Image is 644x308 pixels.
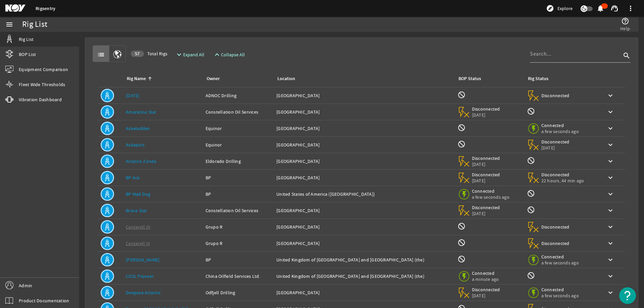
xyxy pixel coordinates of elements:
mat-icon: BOP Monitoring not available for this rig [458,124,466,132]
mat-icon: BOP Monitoring not available for this rig [458,140,466,148]
span: Help [620,25,630,32]
div: Owner [207,75,220,82]
mat-icon: BOP Monitoring not available for this rig [458,91,466,99]
div: 57 [131,51,144,57]
mat-icon: keyboard_arrow_down [606,91,614,100]
div: Location [276,75,449,82]
span: Explore [557,5,573,12]
mat-icon: keyboard_arrow_down [606,206,614,214]
div: Equinor [206,141,271,148]
div: [GEOGRAPHIC_DATA] [276,125,452,132]
i: search [623,52,631,60]
span: a few seconds ago [541,293,579,299]
span: a few seconds ago [541,260,579,266]
div: ADNOC Drilling [206,92,271,99]
div: [GEOGRAPHIC_DATA] [276,289,452,296]
a: Cantarell IV [126,240,150,246]
div: [GEOGRAPHIC_DATA] [276,174,452,181]
span: [DATE] [472,210,500,217]
span: 22 hours, 44 min ago [541,178,584,184]
mat-icon: BOP Monitoring not available for this rig [458,222,466,230]
span: Disconnected [541,172,584,178]
div: Odfjell Drilling [206,289,271,296]
mat-icon: Rig Monitoring not available for this rig [527,189,535,197]
mat-icon: Rig Monitoring not available for this rig [527,157,535,165]
div: Constellation Oil Services [206,109,271,115]
div: United Kingdom of [GEOGRAPHIC_DATA] and [GEOGRAPHIC_DATA] (the) [276,273,452,280]
span: Disconnected [541,224,570,230]
a: Askepott [126,142,145,148]
button: Collapse All [210,49,248,61]
span: Connected [472,270,500,276]
div: Constellation Oil Services [206,207,271,214]
span: Disconnected [472,106,500,112]
span: Connected [541,254,579,260]
div: United Kingdom of [GEOGRAPHIC_DATA] and [GEOGRAPHIC_DATA] (the) [276,256,452,263]
a: Atlantic Zonda [126,158,157,164]
mat-icon: keyboard_arrow_down [606,174,614,182]
div: [GEOGRAPHIC_DATA] [276,92,452,99]
div: United States of America ([GEOGRAPHIC_DATA]) [276,191,452,197]
span: Expand All [183,51,204,58]
span: Disconnected [541,93,570,99]
span: Product Documentation [19,297,69,304]
mat-icon: keyboard_arrow_down [606,272,614,280]
mat-icon: keyboard_arrow_down [606,239,614,247]
div: Owner [206,75,268,82]
div: BP [206,256,271,263]
div: Rig Name [127,75,146,82]
div: [GEOGRAPHIC_DATA] [276,240,452,247]
button: Open Resource Center [619,287,636,304]
div: [GEOGRAPHIC_DATA] [276,109,452,115]
div: Grupo R [206,240,271,247]
mat-icon: keyboard_arrow_down [606,108,614,116]
div: Rig Status [528,75,548,82]
a: Deepsea Atlantic [126,290,161,296]
span: [DATE] [472,293,500,299]
div: China Oilfield Services Ltd. [206,273,271,280]
span: [DATE] [472,112,500,118]
mat-icon: Rig Monitoring not available for this rig [527,206,535,214]
a: Brava Star [126,207,147,213]
mat-icon: keyboard_arrow_down [606,190,614,198]
div: BP [206,191,271,197]
div: [GEOGRAPHIC_DATA] [276,224,452,230]
span: Disconnected [472,287,500,293]
mat-icon: BOP Monitoring not available for this rig [458,239,466,247]
mat-icon: keyboard_arrow_down [606,157,614,165]
mat-icon: support_agent [610,4,619,12]
div: [GEOGRAPHIC_DATA] [276,207,452,214]
mat-icon: keyboard_arrow_down [606,223,614,231]
a: Amaralina Star [126,109,157,115]
mat-icon: expand_more [175,51,180,59]
span: [DATE] [472,178,500,184]
div: BOP Status [459,75,481,82]
span: Disconnected [472,172,500,178]
span: a few seconds ago [541,128,579,134]
mat-icon: expand_less [213,51,218,59]
a: [DATE] [126,93,140,99]
span: Connected [541,287,579,293]
span: Rig List [19,36,34,43]
div: BP [206,174,271,181]
div: [GEOGRAPHIC_DATA] [276,141,452,148]
mat-icon: explore [546,4,554,12]
mat-icon: vibration [5,96,13,104]
a: [PERSON_NAME] [126,257,159,263]
span: a minute ago [472,276,500,282]
span: Collapse All [221,51,245,58]
span: Connected [541,122,579,128]
div: Location [277,75,295,82]
span: [DATE] [472,161,500,167]
button: Explore [543,3,575,14]
span: BOP List [19,51,36,58]
a: Rigsentry [36,5,55,12]
span: Disconnected [541,240,570,246]
span: Disconnected [541,139,570,145]
mat-icon: Rig Monitoring not available for this rig [527,271,535,280]
mat-icon: list [97,51,105,59]
div: Rig List [22,21,47,28]
mat-icon: help_outline [621,17,629,25]
span: [DATE] [541,145,570,151]
a: BP Mad Dog [126,191,151,197]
